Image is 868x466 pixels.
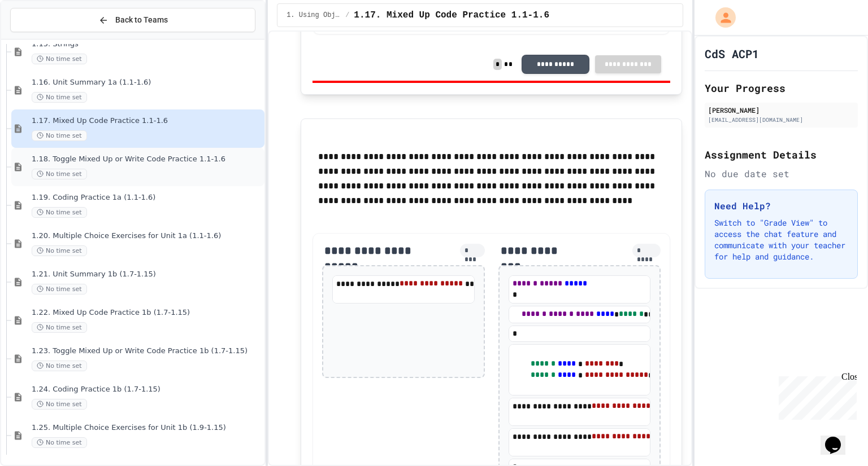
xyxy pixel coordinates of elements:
[287,11,341,20] span: 1. Using Objects and Methods
[345,11,349,20] span: /
[32,54,87,64] span: No time set
[704,5,739,30] div: My Account
[32,39,262,49] span: 1.15. Strings
[32,399,87,410] span: No time set
[32,385,262,394] span: 1.24. Coding Practice 1b (1.7-1.15)
[32,169,87,179] span: No time set
[32,322,87,333] span: No time set
[774,372,857,420] iframe: chat widget
[708,105,854,115] div: [PERSON_NAME]
[32,231,262,241] span: 1.20. Multiple Choice Exercises for Unit 1a (1.1-1.6)
[10,8,255,32] button: Back to Teams
[32,346,262,356] span: 1.23. Toggle Mixed Up or Write Code Practice 1b (1.7-1.15)
[32,130,87,141] span: No time set
[32,193,262,203] span: 1.19. Coding Practice 1a (1.1-1.6)
[705,167,858,181] div: No due date set
[32,207,87,218] span: No time set
[32,308,262,318] span: 1.22. Mixed Up Code Practice 1b (1.7-1.15)
[5,5,78,72] div: Chat with us now!Close
[705,147,858,162] h2: Assignment Details
[32,92,87,103] span: No time set
[714,217,848,262] p: Switch to "Grade View" to access the chat feature and communicate with your teacher for help and ...
[32,361,87,371] span: No time set
[32,437,87,448] span: No time set
[705,80,858,96] h2: Your Progress
[821,421,857,455] iframe: chat widget
[32,423,262,433] span: 1.25. Multiple Choice Exercises for Unit 1b (1.9-1.15)
[32,284,87,294] span: No time set
[32,270,262,279] span: 1.21. Unit Summary 1b (1.7-1.15)
[32,155,262,164] span: 1.18. Toggle Mixed Up or Write Code Practice 1.1-1.6
[115,14,168,26] span: Back to Teams
[708,116,854,124] div: [EMAIL_ADDRESS][DOMAIN_NAME]
[705,46,759,61] h1: CdS ACP1
[354,8,549,22] span: 1.17. Mixed Up Code Practice 1.1-1.6
[32,116,262,126] span: 1.17. Mixed Up Code Practice 1.1-1.6
[32,78,262,87] span: 1.16. Unit Summary 1a (1.1-1.6)
[32,245,87,256] span: No time set
[714,199,848,213] h3: Need Help?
